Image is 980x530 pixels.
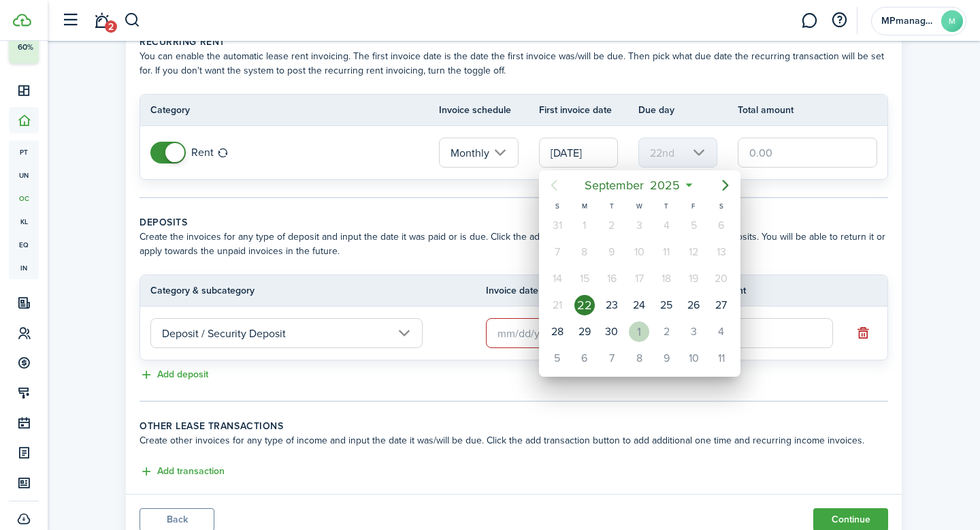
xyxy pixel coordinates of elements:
[574,242,595,262] div: Monday, September 8, 2025
[711,268,732,289] div: Saturday, September 20, 2025
[629,268,649,289] div: Wednesday, September 17, 2025
[602,348,622,369] div: Tuesday, October 7, 2025
[582,173,647,198] span: September
[683,322,704,342] div: Friday, October 3, 2025
[540,172,568,199] mbsc-button: Previous page
[711,322,732,342] div: Saturday, October 4, 2025
[656,348,676,369] div: Thursday, October 9, 2025
[547,215,568,236] div: Sunday, August 31, 2025
[574,322,595,342] div: Monday, September 29, 2025
[683,268,704,289] div: Friday, September 19, 2025
[711,295,732,315] div: Saturday, September 27, 2025
[629,295,649,315] div: Wednesday, September 24, 2025
[629,322,649,342] div: Wednesday, October 1, 2025
[711,348,732,369] div: Saturday, October 11, 2025
[574,348,595,369] div: Monday, October 6, 2025
[683,295,704,315] div: Friday, September 26, 2025
[576,173,689,198] mbsc-button: September2025
[547,268,568,289] div: Sunday, September 14, 2025
[547,322,568,342] div: Sunday, September 28, 2025
[547,348,568,369] div: Sunday, October 5, 2025
[602,215,622,236] div: Tuesday, September 2, 2025
[547,242,568,262] div: Sunday, September 7, 2025
[707,200,734,212] div: S
[656,242,676,262] div: Thursday, September 11, 2025
[574,295,595,315] div: Today, Monday, September 22, 2025
[712,172,739,199] mbsc-button: Next page
[629,242,649,262] div: Wednesday, September 10, 2025
[711,215,732,236] div: Saturday, September 6, 2025
[656,295,676,315] div: Thursday, September 25, 2025
[629,348,649,369] div: Wednesday, October 8, 2025
[602,322,622,342] div: Tuesday, September 30, 2025
[656,268,676,289] div: Thursday, September 18, 2025
[625,200,653,212] div: W
[680,200,707,212] div: F
[647,173,683,198] span: 2025
[683,215,704,236] div: Friday, September 5, 2025
[547,295,568,315] div: Sunday, September 21, 2025
[574,268,595,289] div: Monday, September 15, 2025
[602,242,622,262] div: Tuesday, September 9, 2025
[683,242,704,262] div: Friday, September 12, 2025
[656,215,676,236] div: Thursday, September 4, 2025
[653,200,680,212] div: T
[629,215,649,236] div: Wednesday, September 3, 2025
[598,200,625,212] div: T
[544,200,571,212] div: S
[711,242,732,262] div: Saturday, September 13, 2025
[683,348,704,369] div: Friday, October 10, 2025
[656,322,676,342] div: Thursday, October 2, 2025
[574,215,595,236] div: Monday, September 1, 2025
[602,295,622,315] div: Tuesday, September 23, 2025
[602,268,622,289] div: Tuesday, September 16, 2025
[571,200,598,212] div: M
